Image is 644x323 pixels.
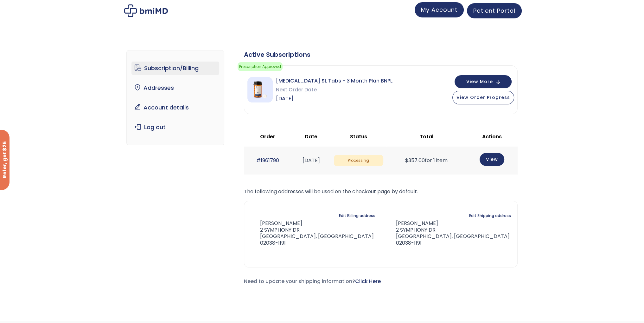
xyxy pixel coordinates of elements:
span: Need to update your shipping information? [244,278,381,285]
button: View More [455,75,512,88]
span: [MEDICAL_DATA] SL Tabs - 3 Month Plan BNPL [276,76,392,85]
span: View More [466,80,493,84]
a: Log out [131,121,219,134]
span: Order [260,133,275,140]
address: [PERSON_NAME] 2 SYMPHONY DR [GEOGRAPHIC_DATA], [GEOGRAPHIC_DATA] 02038-1191 [386,220,511,247]
p: The following addresses will be used on the checkout page by default. [244,187,518,196]
span: Patient Portal [473,7,515,15]
span: Processing [334,155,383,167]
div: Active Subscriptions [244,50,518,59]
span: Total [420,133,433,140]
a: Edit Shipping address [469,211,511,220]
span: $ [405,157,408,164]
a: Patient Portal [467,3,522,18]
span: My Account [421,6,457,14]
a: Click Here [355,278,381,285]
a: Account details [131,101,219,114]
nav: Account pages [126,50,224,145]
span: Status [350,133,367,140]
a: Edit Billing address [339,211,375,220]
a: Addresses [131,81,219,95]
span: 357.00 [405,157,425,164]
span: View Order Progress [456,94,510,101]
address: [PERSON_NAME] 2 SYMPHONY DR [GEOGRAPHIC_DATA], [GEOGRAPHIC_DATA] 02038-1191 [251,220,376,247]
a: #1961790 [256,157,279,164]
button: View Order Progress [452,91,514,104]
span: Prescription Approved [238,62,283,71]
td: for 1 item [386,147,467,174]
time: [DATE] [303,157,320,164]
span: Next Order Date [276,85,392,94]
span: Actions [482,133,502,140]
span: Date [305,133,317,140]
img: Sermorelin SL Tabs - 3 Month Plan BNPL [247,77,273,102]
span: [DATE] [276,94,392,103]
a: View [480,153,504,166]
a: My Account [415,2,464,17]
a: Subscription/Billing [131,62,219,75]
img: My account [124,4,168,17]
